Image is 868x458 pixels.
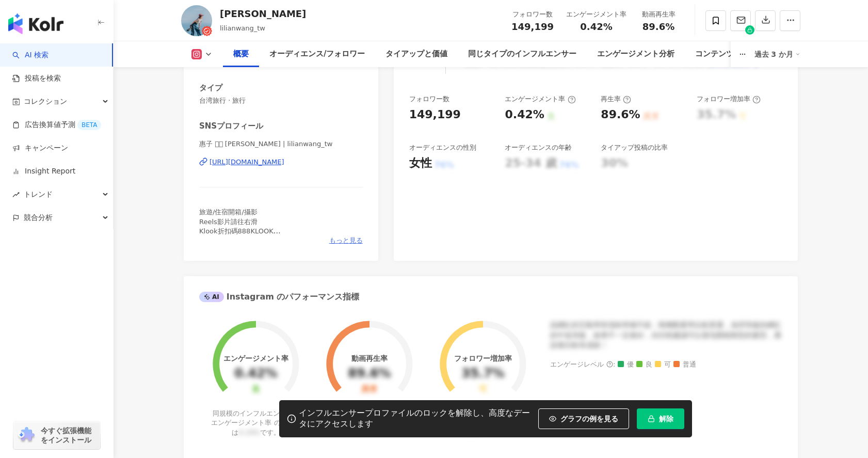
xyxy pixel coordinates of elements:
[234,367,277,381] div: 0.42%
[269,48,365,60] div: オーディエンス/フォロワー
[580,22,612,32] span: 0.42%
[299,408,533,430] div: インフルエンサープロファイルのロックを解除し、高度なデータにアクセスします
[409,94,449,104] div: フォロワー数
[601,107,640,123] div: 89.6%
[199,292,224,302] div: AI
[538,408,629,429] button: グラフの例を見る
[673,361,696,369] span: 普通
[41,426,97,445] span: 今すぐ拡張機能をインストール
[655,361,671,369] span: 可
[351,354,388,362] div: 動画再生率
[220,7,306,20] div: [PERSON_NAME]
[505,94,575,104] div: エンゲージメント率
[24,183,53,206] span: トレンド
[220,24,265,32] span: lilianwang_tw
[409,143,476,152] div: オーディエンスの性別
[210,157,284,167] div: [URL][DOMAIN_NAME]
[618,361,634,369] span: 優
[199,139,363,149] span: 惠子 𖧧𖧧 [PERSON_NAME] | lilianwang_tw
[409,155,432,171] div: 女性
[601,143,668,152] div: タイアップ投稿の比率
[409,107,461,123] div: 149,199
[560,415,618,423] span: グラフの例を見る
[505,143,572,152] div: オーディエンスの年齢
[12,191,20,198] span: rise
[12,143,68,153] a: キャンペーン
[566,9,626,20] div: エンゲージメント率
[8,13,63,34] img: logo
[637,408,684,429] button: 解除
[199,157,363,167] a: [URL][DOMAIN_NAME]
[348,367,391,381] div: 89.6%
[642,22,674,32] span: 89.6%
[461,367,504,381] div: 35.7%
[181,5,212,36] img: KOL Avatar
[24,206,53,229] span: 競合分析
[12,166,75,177] a: Insight Report
[12,73,61,84] a: 投稿を検索
[695,48,765,60] div: コンテンツ内容分析
[479,385,487,394] div: 可
[468,48,576,60] div: 同じタイプのインフルエンサー
[697,94,761,104] div: フォロワー増加率
[199,208,325,244] span: 旅遊/住宿開箱/攝影 Reels影片請往右滑 Klook折扣碼888KLOOK 💌[EMAIL_ADDRESS][DOMAIN_NAME]
[17,427,36,444] img: chrome extension
[550,320,782,351] div: 該網紅的互動率和漲粉率都不錯，唯獨觀看率比較普通，為同等級的網紅的中低等級，效果不一定會好，但仍然建議可以發包開箱類型的案型，應該會比較有成效！
[511,9,554,20] div: フォロワー数
[754,46,801,62] div: 過去 3 か月
[329,236,363,245] span: もっと見る
[199,291,359,303] div: Instagram のパフォーマンス指標
[597,48,674,60] div: エンゲージメント分析
[454,354,512,362] div: フォロワー増加率
[636,361,652,369] span: 良
[511,21,554,32] span: 149,199
[385,48,447,60] div: タイアップと価値
[24,90,67,113] span: コレクション
[550,361,782,369] div: エンゲージレベル :
[12,120,101,130] a: 広告換算値予測BETA
[223,354,288,362] div: エンゲージメント率
[639,9,678,20] div: 動画再生率
[252,385,260,394] div: 良
[601,94,631,104] div: 再生率
[233,48,249,60] div: 概要
[12,50,49,60] a: searchAI 検索
[361,385,378,394] div: 異常
[659,415,673,423] span: 解除
[505,107,544,123] div: 0.42%
[199,96,363,105] span: 台湾旅行 · 旅行
[199,83,222,93] div: タイプ
[13,421,100,449] a: chrome extension今すぐ拡張機能をインストール
[199,121,263,132] div: SNSプロフィール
